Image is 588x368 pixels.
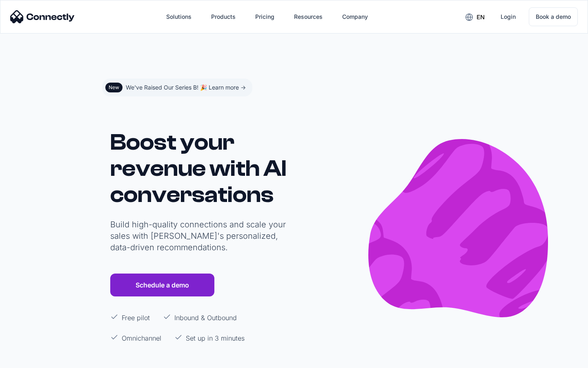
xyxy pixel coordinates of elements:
[110,274,214,296] a: Schedule a demo
[16,354,49,365] ul: Language list
[294,11,323,22] div: Resources
[255,11,274,22] div: Pricing
[110,219,290,253] p: Build high-quality connections and scale your sales with [PERSON_NAME]'s personalized, data-drive...
[166,11,192,22] div: Solutions
[126,82,246,93] div: We've Raised Our Series B! 🎉 Learn more ->
[10,10,75,23] img: Connectly Logo
[109,84,119,91] div: New
[342,11,368,22] div: Company
[211,11,236,22] div: Products
[494,7,522,27] a: Login
[122,333,161,343] p: Omnichannel
[174,313,237,323] p: Inbound & Outbound
[477,11,485,23] div: en
[110,129,290,208] h1: Boost your revenue with AI conversations
[501,11,516,22] div: Login
[102,79,252,96] a: NewWe've Raised Our Series B! 🎉 Learn more ->
[186,333,245,343] p: Set up in 3 minutes
[529,7,578,26] a: Book a demo
[8,353,49,365] aside: Language selected: English
[249,7,281,27] a: Pricing
[122,313,150,323] p: Free pilot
